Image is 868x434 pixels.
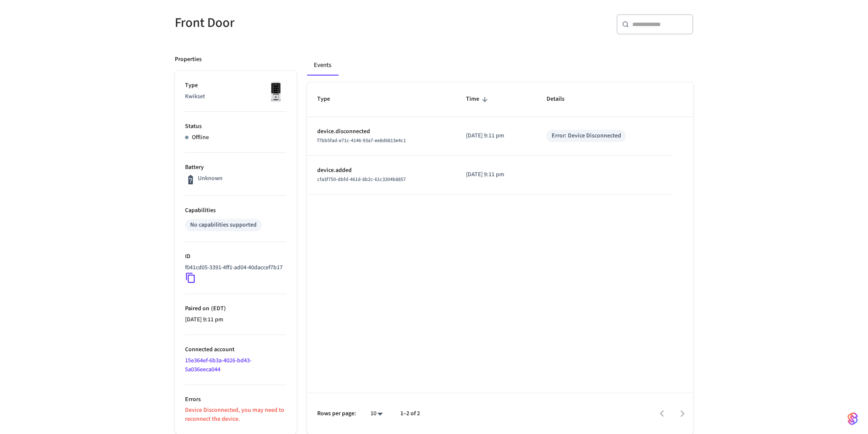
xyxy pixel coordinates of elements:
[185,81,286,90] p: Type
[366,408,387,420] div: 10
[185,92,286,101] p: Kwikset
[317,137,406,144] span: f7bb5fad-e71c-4146-93a7-ee8d6813e4c1
[551,131,621,140] div: Error: Device Disconnected
[185,406,286,424] p: Device Disconnected, you may need to reconnect the device.
[190,221,257,230] div: No capabilities supported
[848,412,858,425] img: SeamLogoGradient.69752ec5.svg
[307,82,693,194] table: sticky table
[546,93,575,106] span: Details
[185,356,252,374] a: 15e364ef-6b3a-4026-bd43-5a036eeca044
[317,409,356,418] p: Rows per page:
[192,133,209,142] p: Offline
[185,345,286,354] p: Connected account
[185,395,286,404] p: Errors
[265,81,286,102] img: Kwikset Halo Touchscreen Wifi Enabled Smart Lock, Polished Chrome, Front
[185,206,286,215] p: Capabilities
[400,409,420,418] p: 1–2 of 2
[466,131,526,140] p: [DATE] 9:11 pm
[317,176,406,183] span: cfa3f750-dbfd-461d-8b2c-61c3304b8857
[175,14,429,32] h5: Front Door
[317,166,446,175] p: device.added
[466,170,526,179] p: [DATE] 9:11 pm
[317,93,341,106] span: Type
[198,174,223,183] p: Unknown
[307,55,693,76] div: ant example
[307,55,338,76] button: Events
[185,252,286,261] p: ID
[185,163,286,172] p: Battery
[209,304,226,313] span: ( EDT )
[185,122,286,131] p: Status
[175,55,202,64] p: Properties
[185,304,286,313] p: Paired on
[185,315,286,324] p: [DATE] 9:11 pm
[466,93,490,106] span: Time
[185,263,283,272] p: f041cd05-3391-4ff1-ad04-40daccef7b17
[317,127,446,136] p: device.disconnected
